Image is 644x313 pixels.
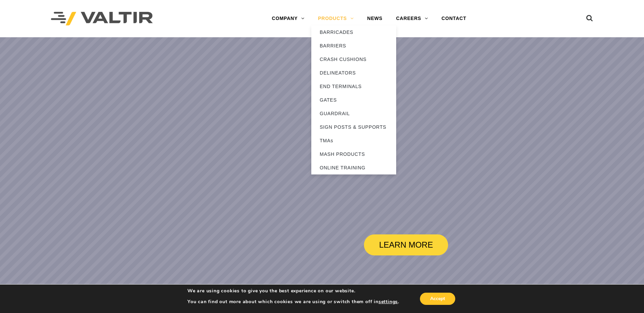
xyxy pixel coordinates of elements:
[379,299,398,305] button: settings
[311,53,396,66] a: CRASH CUSHIONS
[389,12,435,25] a: CAREERS
[311,161,396,174] a: ONLINE TRAINING
[361,12,389,25] a: NEWS
[420,293,455,305] button: Accept
[311,66,396,80] a: DELINEATORS
[311,25,396,39] a: BARRICADES
[311,12,361,25] a: PRODUCTS
[311,80,396,93] a: END TERMINALS
[187,288,399,294] p: We are using cookies to give you the best experience on our website.
[311,39,396,53] a: BARRIERS
[187,299,399,305] p: You can find out more about which cookies we are using or switch them off in .
[364,234,448,255] a: LEARN MORE
[265,12,311,25] a: COMPANY
[311,134,396,147] a: TMAs
[435,12,473,25] a: CONTACT
[311,107,396,120] a: GUARDRAIL
[311,120,396,134] a: SIGN POSTS & SUPPORTS
[311,93,396,107] a: GATES
[51,12,153,26] img: Valtir
[311,147,396,161] a: MASH PRODUCTS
